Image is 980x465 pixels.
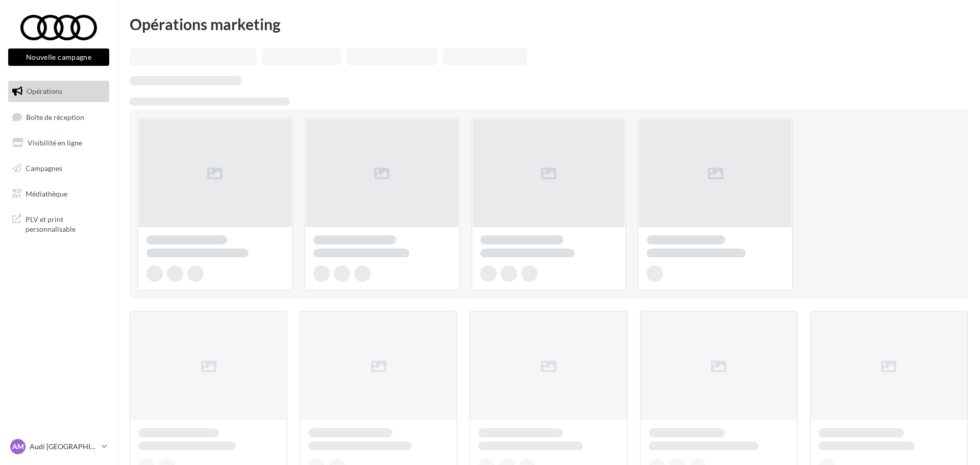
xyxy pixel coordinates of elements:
[6,158,111,179] a: Campagnes
[30,442,97,452] p: Audi [GEOGRAPHIC_DATA]
[130,16,968,32] div: Opérations marketing
[6,81,111,102] a: Opérations
[12,442,24,452] span: AM
[6,183,111,205] a: Médiathèque
[27,87,62,95] span: Opérations
[6,208,111,238] a: PLV et print personnalisable
[6,132,111,154] a: Visibilité en ligne
[26,189,67,198] span: Médiathèque
[26,212,105,234] span: PLV et print personnalisable
[26,164,62,173] span: Campagnes
[8,437,109,456] a: AM Audi [GEOGRAPHIC_DATA]
[28,138,82,147] span: Visibilité en ligne
[6,106,111,128] a: Boîte de réception
[26,112,84,121] span: Boîte de réception
[8,48,109,66] button: Nouvelle campagne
